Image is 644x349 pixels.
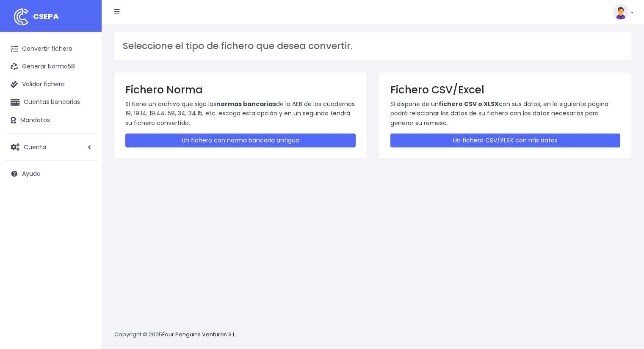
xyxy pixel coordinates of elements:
[123,41,623,52] h3: Seleccione el tipo de fichero que desea convertir.
[125,84,356,96] h3: Fichero Norma
[4,40,97,58] a: Convertir fichero
[125,99,356,128] p: Si tiene un archivo que siga las de la AEB de los cuadernos 19, 19.14, 19.44, 58, 34, 34.15, etc....
[4,138,97,156] a: Cuenta
[162,330,236,338] a: Four Penguins Ventures S.L.
[216,100,276,108] strong: normas bancarias
[390,99,621,128] p: Si dispone de un con sus datos, en la siguiente página podrá relacionar los datos de su fichero c...
[390,134,621,147] a: Un fichero CSV/XLSX con mis datos
[439,100,499,108] strong: fichero CSV o XLSX
[114,330,238,339] p: Copyright © 2025 .
[4,165,97,183] a: Ayuda
[4,58,97,76] a: Generar Norma58
[24,142,46,151] span: Cuenta
[125,134,356,147] a: Un fichero con norma bancaria antiguo
[11,6,32,27] img: logo
[4,76,97,93] a: Validar fichero
[33,11,59,22] span: CSEPA
[4,112,97,129] a: Mandatos
[390,84,621,96] h3: Fichero CSV/Excel
[4,93,97,111] a: Cuentas bancarias
[22,169,41,178] span: Ayuda
[613,4,628,19] img: profile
